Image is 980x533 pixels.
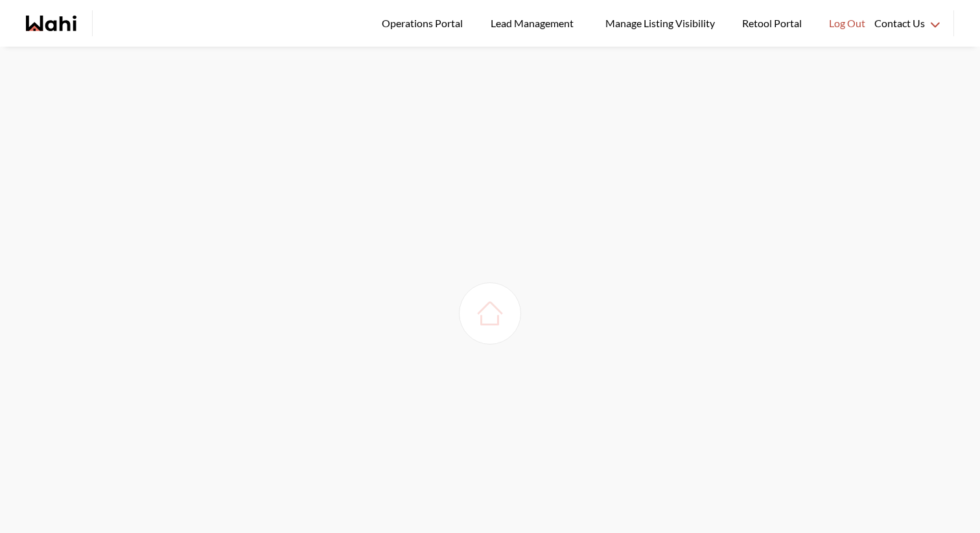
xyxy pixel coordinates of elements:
[26,16,76,31] a: Wahi homepage
[829,15,865,32] span: Log Out
[382,15,467,32] span: Operations Portal
[491,15,578,32] span: Lead Management
[472,295,508,332] img: loading house image
[601,15,719,32] span: Manage Listing Visibility
[742,15,806,32] span: Retool Portal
